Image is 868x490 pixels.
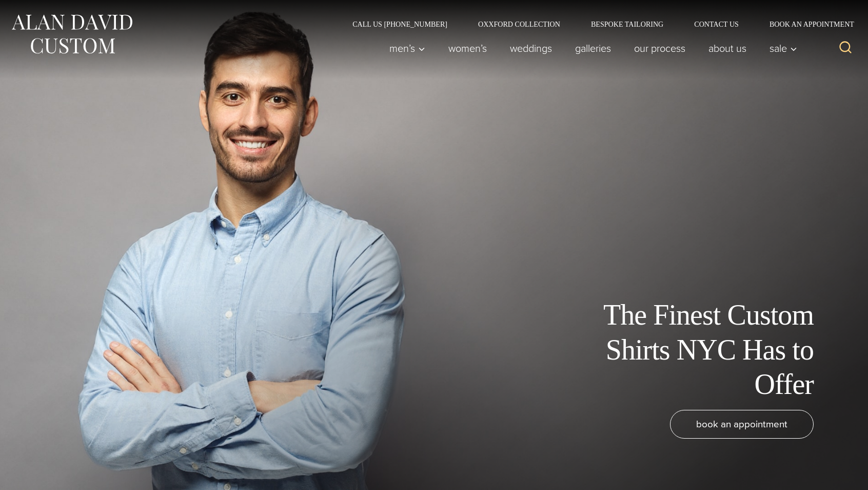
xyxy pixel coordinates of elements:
span: Sale [770,43,797,53]
span: Men’s [389,43,425,53]
a: Call Us [PHONE_NUMBER] [337,21,463,28]
a: Women’s [437,38,499,59]
h1: The Finest Custom Shirts NYC Has to Offer [583,298,814,402]
a: Bespoke Tailoring [576,21,679,28]
button: View Search Form [833,36,858,61]
nav: Secondary Navigation [337,21,858,28]
a: Galleries [564,38,623,59]
a: Contact Us [679,21,754,28]
a: weddings [499,38,564,59]
a: Book an Appointment [754,21,858,28]
a: Oxxford Collection [463,21,576,28]
nav: Primary Navigation [378,38,803,59]
img: Alan David Custom [10,11,133,57]
a: book an appointment [670,410,814,439]
a: Our Process [623,38,697,59]
span: book an appointment [696,417,787,431]
a: About Us [697,38,758,59]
